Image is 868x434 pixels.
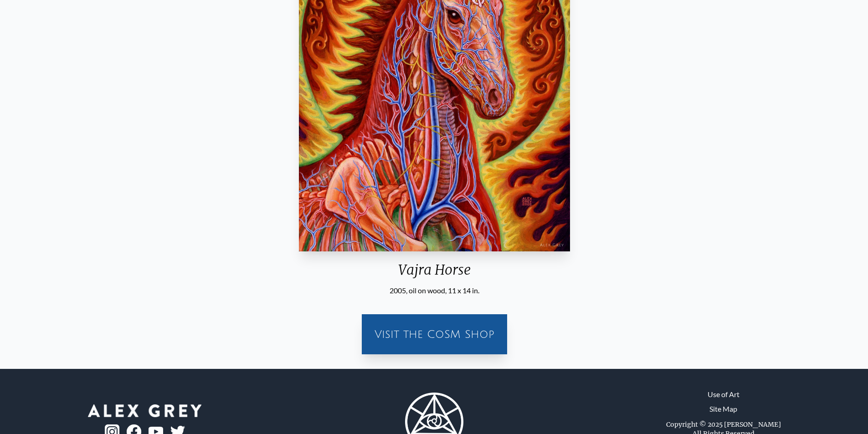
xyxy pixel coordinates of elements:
a: Visit the CoSM Shop [367,320,502,349]
div: Copyright © 2025 [PERSON_NAME] [666,420,781,429]
div: Vajra Horse [295,261,574,285]
a: Site Map [709,403,737,414]
a: Use of Art [708,389,740,400]
div: 2005, oil on wood, 11 x 14 in. [295,285,574,296]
